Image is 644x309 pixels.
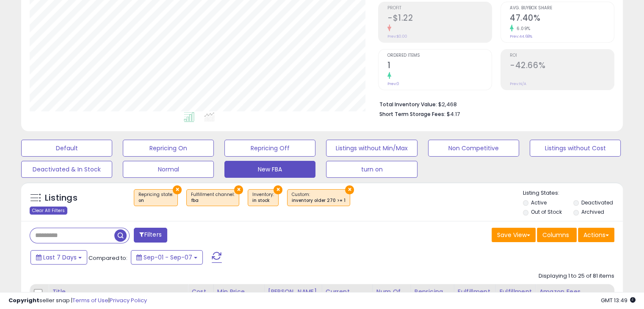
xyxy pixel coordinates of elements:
h5: Listings [45,192,77,204]
div: Clear All Filters [30,207,67,215]
span: Custom: [292,191,345,204]
button: Listings without Cost [530,140,621,157]
small: 6.09% [514,25,531,32]
button: × [173,185,182,194]
button: Default [21,140,112,157]
div: Displaying 1 to 25 of 81 items [539,272,614,280]
span: Compared to: [88,254,127,262]
strong: Copyright [8,296,39,304]
button: Sep-01 - Sep-07 [131,250,203,265]
a: Terms of Use [72,296,108,304]
h2: 1 [387,61,492,72]
label: Active [531,199,547,206]
small: Prev: $0.00 [387,34,407,39]
div: inventory older 270 >= 1 [292,198,345,204]
p: Listing States: [523,189,623,197]
span: Repricing state : [138,191,173,204]
button: Repricing Off [224,140,315,157]
span: Profit [387,6,492,11]
span: Inventory : [252,191,274,204]
small: Prev: 0 [387,81,399,86]
b: Total Inventory Value: [379,101,437,108]
b: Short Term Storage Fees: [379,110,445,118]
button: Last 7 Days [30,250,87,265]
button: Normal [123,161,214,178]
h2: -42.66% [510,61,614,72]
span: $4.17 [447,110,460,118]
span: Ordered Items [387,53,492,58]
button: Actions [578,228,614,242]
div: on [138,198,173,204]
small: Prev: N/A [510,81,526,86]
div: in stock [252,198,274,204]
button: Deactivated & In Stock [21,161,112,178]
span: ROI [510,53,614,58]
label: Archived [581,208,604,215]
button: × [234,185,243,194]
h2: 47.40% [510,13,614,25]
button: New FBA [224,161,315,178]
button: Non Competitive [428,140,519,157]
span: Last 7 Days [43,253,77,262]
button: × [345,185,354,194]
small: Prev: 44.68% [510,34,532,39]
button: turn on [326,161,417,178]
button: Listings without Min/Max [326,140,417,157]
button: Save View [492,228,536,242]
div: seller snap | | [8,297,147,305]
li: $2,468 [379,99,608,109]
label: Out of Stock [531,208,562,215]
span: Fulfillment channel : [191,191,235,204]
a: Privacy Policy [110,296,147,304]
span: Avg. Buybox Share [510,6,614,11]
button: × [274,185,282,194]
h2: -$1.22 [387,13,492,25]
label: Deactivated [581,199,613,206]
span: Columns [542,231,569,239]
button: Filters [134,228,167,243]
button: Repricing On [123,140,214,157]
span: Sep-01 - Sep-07 [144,253,192,262]
div: fba [191,198,235,204]
button: Columns [537,228,577,242]
span: 2025-09-15 13:49 GMT [601,296,636,304]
